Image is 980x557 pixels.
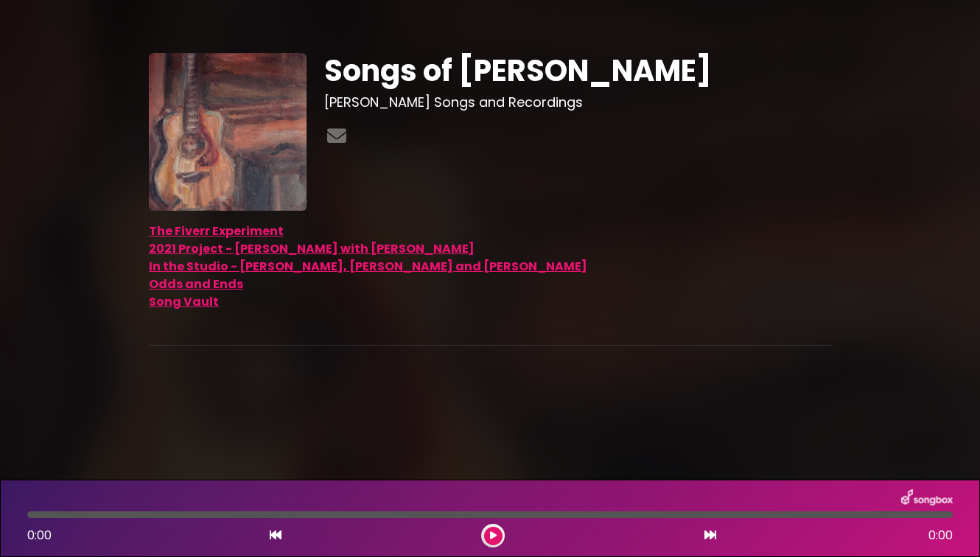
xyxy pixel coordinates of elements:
[324,53,832,88] h1: Songs of [PERSON_NAME]
[149,276,243,292] a: Odds and Ends
[149,293,219,310] a: Song Vault
[324,94,832,111] h3: [PERSON_NAME] Songs and Recordings
[149,53,307,211] img: Aw5ya7IsQy2SrJinBrQr
[149,223,284,239] a: The Fiverr Experiment
[149,240,475,257] a: 2021 Project - [PERSON_NAME] with [PERSON_NAME]
[149,258,587,275] a: In the Studio - [PERSON_NAME], [PERSON_NAME] and [PERSON_NAME]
